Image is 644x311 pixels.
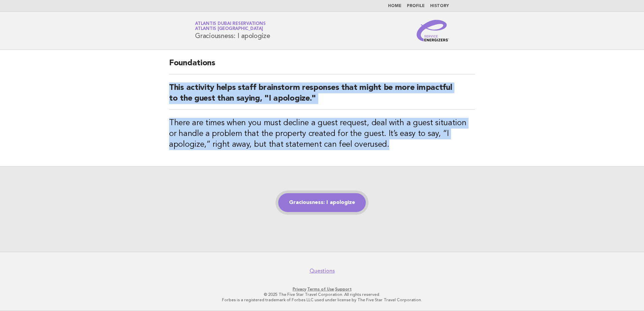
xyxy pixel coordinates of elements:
[335,287,352,291] a: Support
[116,292,528,297] p: © 2025 The Five Star Travel Corporation. All rights reserved.
[169,58,475,74] h2: Foundations
[407,4,425,8] a: Profile
[278,193,366,212] a: Graciousness: I apologize
[307,287,334,291] a: Terms of Use
[116,286,528,292] p: · ·
[116,297,528,303] p: Forbes is a registered trademark of Forbes LLC used under license by The Five Star Travel Corpora...
[195,27,263,31] span: Atlantis [GEOGRAPHIC_DATA]
[310,268,335,274] a: Questions
[169,82,475,110] h2: This activity helps staff brainstorm responses that might be more impactful to the guest than say...
[293,287,306,291] a: Privacy
[430,4,449,8] a: History
[417,20,449,41] img: Service Energizers
[195,22,270,39] h1: Graciousness: I apologize
[169,118,475,150] h3: There are times when you must decline a guest request, deal with a guest situation or handle a pr...
[388,4,401,8] a: Home
[195,22,265,31] a: Atlantis Dubai ReservationsAtlantis [GEOGRAPHIC_DATA]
